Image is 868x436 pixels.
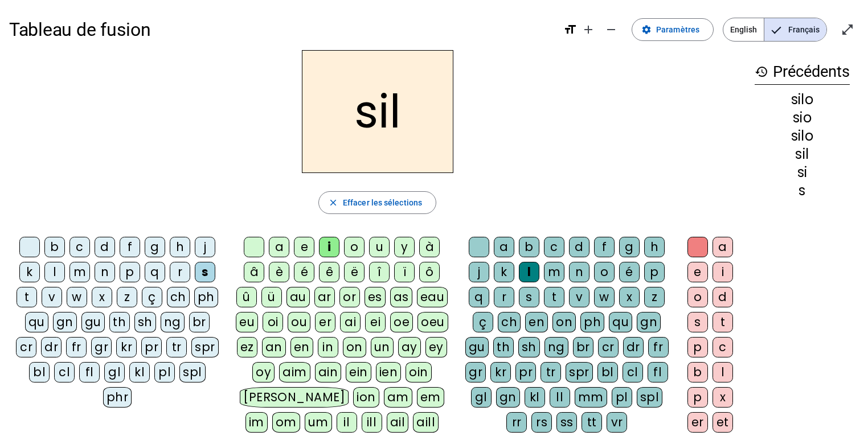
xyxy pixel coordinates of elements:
[262,337,286,357] div: an
[575,387,607,408] div: mm
[129,362,150,382] div: kl
[195,262,215,282] div: s
[609,312,632,332] div: qu
[723,18,764,41] span: English
[519,287,539,307] div: s
[687,337,708,357] div: p
[604,23,618,36] mat-icon: remove
[425,337,447,357] div: ey
[245,412,268,433] div: im
[117,287,137,307] div: z
[607,412,627,433] div: vr
[134,312,156,332] div: sh
[623,362,643,382] div: cl
[577,18,600,41] button: Augmenter la taille de la police
[563,23,577,36] mat-icon: format_size
[637,312,661,332] div: gn
[755,65,768,79] mat-icon: history
[515,362,536,382] div: pr
[419,262,440,282] div: ô
[713,312,733,332] div: t
[91,337,112,357] div: gr
[261,287,282,307] div: ü
[518,337,540,357] div: sh
[81,312,105,332] div: gu
[494,237,514,257] div: a
[69,237,90,257] div: c
[79,362,100,382] div: fl
[305,412,332,433] div: um
[195,237,215,257] div: j
[339,287,360,307] div: or
[19,262,40,282] div: k
[713,262,733,282] div: i
[53,312,77,332] div: gn
[340,312,361,332] div: ai
[25,312,48,332] div: qu
[713,387,733,408] div: x
[394,262,415,282] div: ï
[142,287,162,307] div: ç
[236,312,258,332] div: eu
[417,312,448,332] div: oeu
[145,262,165,282] div: q
[594,262,615,282] div: o
[494,287,514,307] div: r
[41,337,62,357] div: dr
[154,362,175,382] div: pl
[755,147,850,161] div: sil
[493,337,514,357] div: th
[506,412,527,433] div: rr
[240,387,349,408] div: [PERSON_NAME]
[67,287,87,307] div: w
[279,362,310,382] div: aim
[597,362,618,382] div: bl
[269,237,289,257] div: a
[269,262,289,282] div: è
[713,287,733,307] div: d
[44,237,65,257] div: b
[120,237,140,257] div: f
[328,198,338,208] mat-icon: close
[390,287,412,307] div: as
[687,287,708,307] div: o
[519,237,539,257] div: b
[755,93,850,106] div: silo
[161,312,185,332] div: ng
[573,337,593,357] div: br
[371,337,394,357] div: un
[713,362,733,382] div: l
[369,237,390,257] div: u
[713,337,733,357] div: c
[413,412,439,433] div: aill
[531,412,552,433] div: rs
[648,337,669,357] div: fr
[92,287,112,307] div: x
[550,387,570,408] div: ll
[365,312,386,332] div: ei
[594,237,615,257] div: f
[566,362,593,382] div: spr
[179,362,206,382] div: spl
[755,184,850,198] div: s
[644,287,665,307] div: z
[644,262,665,282] div: p
[632,18,714,41] button: Paramètres
[319,262,339,282] div: ê
[498,312,521,332] div: ch
[687,362,708,382] div: b
[166,337,187,357] div: tr
[314,287,335,307] div: ar
[387,412,409,433] div: ail
[29,362,50,382] div: bl
[641,24,652,35] mat-icon: settings
[44,262,65,282] div: l
[362,412,382,433] div: ill
[541,362,561,382] div: tr
[353,387,379,408] div: ion
[687,387,708,408] div: p
[263,312,283,332] div: oi
[494,262,514,282] div: k
[755,111,850,125] div: sio
[836,18,859,41] button: Entrer en plein écran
